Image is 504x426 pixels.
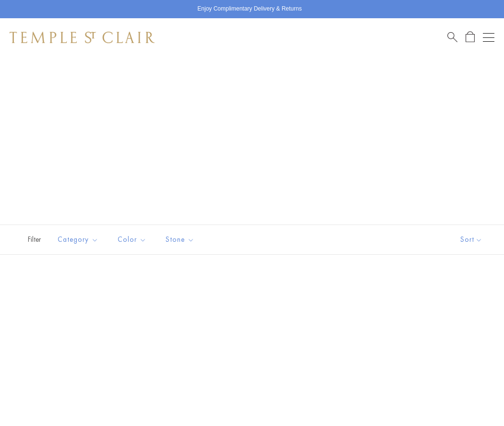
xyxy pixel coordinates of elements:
button: Open navigation [483,32,494,43]
img: Temple St. Clair [10,32,155,43]
a: Search [447,31,457,43]
span: Color [113,234,154,246]
p: Enjoy Complimentary Delivery & Returns [197,4,301,14]
span: Category [53,234,106,246]
button: Show sort by [439,225,504,254]
button: Category [50,229,106,250]
a: Open Shopping Bag [466,31,475,43]
span: Stone [161,234,202,246]
button: Stone [158,229,202,250]
button: Color [110,229,154,250]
